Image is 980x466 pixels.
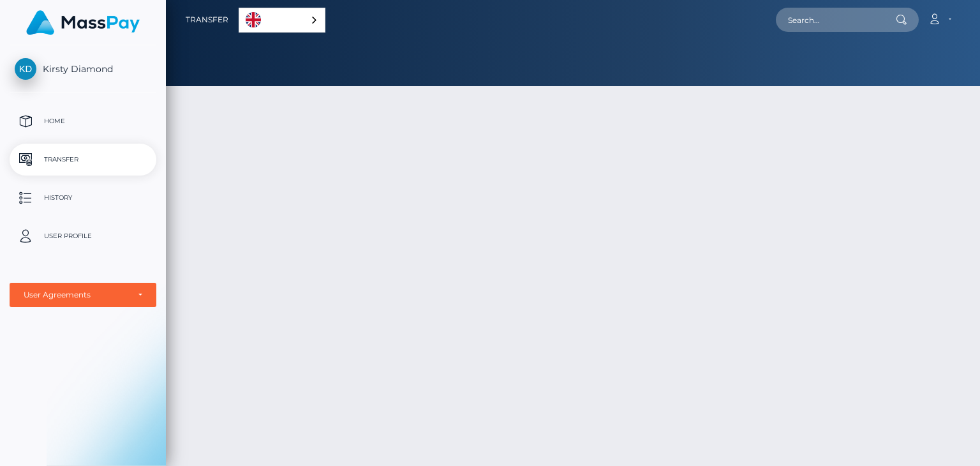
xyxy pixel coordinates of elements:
[186,6,228,33] a: Transfer
[10,63,156,75] span: Kirsty Diamond
[26,10,140,35] img: MassPay
[10,182,156,214] a: History
[239,8,325,33] div: Language
[239,8,325,33] aside: Language selected: English
[24,290,128,300] div: User Agreements
[15,112,151,131] p: Home
[15,227,151,246] p: User Profile
[10,144,156,176] a: Transfer
[10,105,156,137] a: Home
[15,188,151,207] p: History
[776,8,896,32] input: Search...
[10,220,156,252] a: User Profile
[15,150,151,169] p: Transfer
[10,283,156,307] button: User Agreements
[239,8,325,32] a: English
